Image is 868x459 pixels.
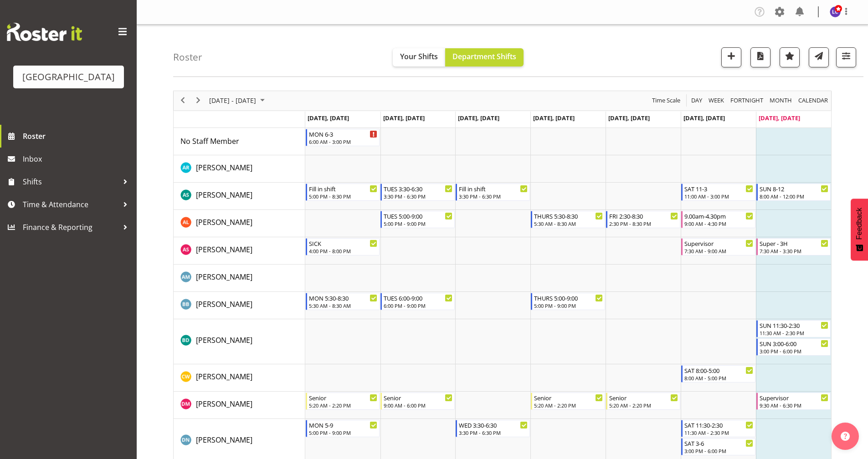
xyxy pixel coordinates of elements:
div: Fill in shift [459,184,528,193]
span: [PERSON_NAME] [196,217,252,227]
div: 3:00 PM - 6:00 PM [684,447,753,454]
a: [PERSON_NAME] [196,434,252,445]
td: Angus McLeay resource [174,265,305,292]
div: Ajay Smith"s event - Fill in shift Begin From Wednesday, August 6, 2025 at 3:30:00 PM GMT+12:00 E... [456,184,530,201]
a: [PERSON_NAME] [196,244,252,255]
div: 3:30 PM - 6:30 PM [459,429,528,436]
div: SUN 3:00-6:00 [760,339,828,348]
div: 6:00 AM - 3:00 PM [309,138,378,145]
div: 9:00 AM - 6:00 PM [384,402,452,409]
div: Alex Sansom"s event - Supervisor Begin From Saturday, August 9, 2025 at 7:30:00 AM GMT+12:00 Ends... [681,238,755,255]
div: Braedyn Dykes"s event - SUN 11:30-2:30 Begin From Sunday, August 10, 2025 at 11:30:00 AM GMT+12:0... [756,320,831,337]
div: 5:20 AM - 2:20 PM [309,402,378,409]
div: SUN 8-12 [760,184,828,193]
div: Devon Morris-Brown"s event - Senior Begin From Tuesday, August 5, 2025 at 9:00:00 AM GMT+12:00 En... [380,393,455,410]
div: Devon Morris-Brown"s event - Senior Begin From Friday, August 8, 2025 at 5:20:00 AM GMT+12:00 End... [606,393,680,410]
button: August 2025 [208,95,269,106]
button: Highlight an important date within the roster. [780,47,800,67]
div: 11:30 AM - 2:30 PM [684,429,753,436]
div: next period [190,91,206,110]
td: Alex Sansom resource [174,237,305,265]
div: Drew Nielsen"s event - SAT 3-6 Begin From Saturday, August 9, 2025 at 3:00:00 PM GMT+12:00 Ends A... [681,438,755,455]
span: Fortnight [729,95,764,106]
span: [PERSON_NAME] [196,399,252,409]
button: Timeline Week [707,95,726,106]
button: Download a PDF of the roster according to the set date range. [750,47,770,67]
div: 5:30 AM - 8:30 AM [534,220,603,227]
div: Alex Laverty"s event - THURS 5:30-8:30 Begin From Thursday, August 7, 2025 at 5:30:00 AM GMT+12:0... [531,211,605,228]
button: Filter Shifts [836,47,856,67]
span: Shifts [23,175,118,189]
div: 9:00 AM - 4:30 PM [684,220,753,227]
span: [DATE], [DATE] [308,114,349,122]
span: [PERSON_NAME] [196,335,252,345]
button: Previous [177,95,189,106]
div: 9.00am-4.30pm [684,211,753,220]
div: Alex Laverty"s event - FRI 2:30-8:30 Begin From Friday, August 8, 2025 at 2:30:00 PM GMT+12:00 En... [606,211,680,228]
button: Send a list of all shifts for the selected filtered period to all rostered employees. [809,47,829,67]
div: 8:00 AM - 12:00 PM [760,193,828,200]
div: Drew Nielsen"s event - SAT 11:30-2:30 Begin From Saturday, August 9, 2025 at 11:30:00 AM GMT+12:0... [681,420,755,437]
td: Bradley Barton resource [174,292,305,319]
div: 8:00 AM - 5:00 PM [684,374,753,382]
button: Next [192,95,205,106]
img: Rosterit website logo [7,23,82,41]
div: SAT 11-3 [684,184,753,193]
div: Bradley Barton"s event - TUES 6:00-9:00 Begin From Tuesday, August 5, 2025 at 6:00:00 PM GMT+12:0... [380,293,455,310]
button: Your Shifts [393,48,445,66]
span: [DATE] - [DATE] [208,95,257,106]
span: Month [769,95,793,106]
span: Time Scale [651,95,681,106]
span: [PERSON_NAME] [196,245,252,255]
td: Braedyn Dykes resource [174,319,305,364]
span: [PERSON_NAME] [196,372,252,382]
div: TUES 6:00-9:00 [384,293,452,302]
div: Ajay Smith"s event - SUN 8-12 Begin From Sunday, August 10, 2025 at 8:00:00 AM GMT+12:00 Ends At ... [756,184,831,201]
div: 2:30 PM - 8:30 PM [609,220,678,227]
div: Senior [609,393,678,402]
div: Devon Morris-Brown"s event - Senior Begin From Thursday, August 7, 2025 at 5:20:00 AM GMT+12:00 E... [531,393,605,410]
div: Alex Laverty"s event - 9.00am-4.30pm Begin From Saturday, August 9, 2025 at 9:00:00 AM GMT+12:00 ... [681,211,755,228]
div: 9:30 AM - 6:30 PM [760,402,828,409]
span: Week [708,95,725,106]
div: THURS 5:00-9:00 [534,293,603,302]
a: No Staff Member [180,136,239,147]
span: calendar [797,95,829,106]
div: 5:20 AM - 2:20 PM [609,402,678,409]
td: Alex Laverty resource [174,210,305,237]
div: FRI 2:30-8:30 [609,211,678,220]
span: Roster [23,129,132,143]
div: Alex Sansom"s event - SICK Begin From Monday, August 4, 2025 at 4:00:00 PM GMT+12:00 Ends At Mond... [306,238,380,255]
div: No Staff Member"s event - MON 6-3 Begin From Monday, August 4, 2025 at 6:00:00 AM GMT+12:00 Ends ... [306,129,380,146]
div: 3:30 PM - 6:30 PM [384,193,452,200]
a: [PERSON_NAME] [196,189,252,200]
button: Department Shifts [445,48,524,66]
img: help-xxl-2.png [841,432,850,441]
span: Your Shifts [400,51,438,61]
div: TUES 5:00-9:00 [384,211,452,220]
button: Time Scale [651,95,682,106]
div: 5:30 AM - 8:30 AM [309,302,378,309]
span: [DATE], [DATE] [383,114,425,122]
a: [PERSON_NAME] [196,271,252,282]
div: 5:00 PM - 8:30 PM [309,193,378,200]
span: [DATE], [DATE] [608,114,650,122]
div: Braedyn Dykes"s event - SUN 3:00-6:00 Begin From Sunday, August 10, 2025 at 3:00:00 PM GMT+12:00 ... [756,338,831,356]
span: Feedback [855,208,863,240]
a: [PERSON_NAME] [196,217,252,228]
div: Super - 3H [760,239,828,248]
span: [PERSON_NAME] [196,299,252,309]
span: Day [690,95,703,106]
div: 7:30 AM - 3:30 PM [760,247,828,255]
div: 3:00 PM - 6:00 PM [760,347,828,355]
span: [DATE], [DATE] [759,114,800,122]
div: MON 6-3 [309,129,378,138]
td: No Staff Member resource [174,128,305,155]
div: Ajay Smith"s event - SAT 11-3 Begin From Saturday, August 9, 2025 at 11:00:00 AM GMT+12:00 Ends A... [681,184,755,201]
button: Timeline Month [768,95,794,106]
div: SAT 11:30-2:30 [684,420,753,429]
img: laurie-cook11580.jpg [830,6,841,17]
div: 7:30 AM - 9:00 AM [684,247,753,255]
button: Fortnight [729,95,765,106]
button: Month [797,95,830,106]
